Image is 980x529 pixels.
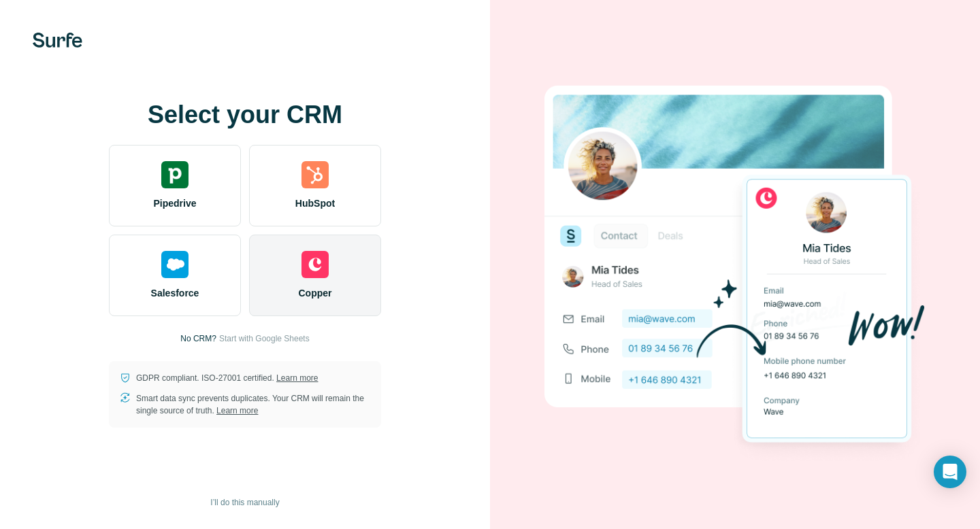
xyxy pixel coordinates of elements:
[210,496,279,509] span: I’ll do this manually
[153,197,196,210] span: Pipedrive
[161,251,189,278] img: salesforce's logo
[201,492,289,513] button: I’ll do this manually
[544,63,926,466] img: COPPER image
[180,332,216,345] p: No CRM?
[295,197,335,210] span: HubSpot
[216,406,258,415] a: Learn more
[136,392,370,417] p: Smart data sync prevents duplicates. Your CRM will remain the single source of truth.
[301,161,329,188] img: hubspot's logo
[934,456,966,488] div: Open Intercom Messenger
[299,286,332,300] span: Copper
[219,332,310,345] button: Start with Google Sheets
[161,161,189,188] img: pipedrive's logo
[136,372,318,384] p: GDPR compliant. ISO-27001 certified.
[33,33,82,48] img: Surfe's logo
[109,101,381,129] h1: Select your CRM
[151,286,199,300] span: Salesforce
[301,251,329,278] img: copper's logo
[276,373,318,383] a: Learn more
